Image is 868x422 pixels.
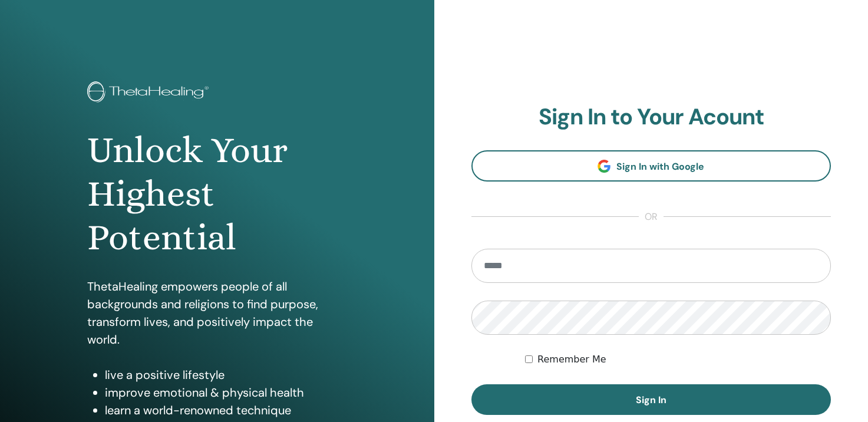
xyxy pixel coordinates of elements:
[636,394,666,406] span: Sign In
[105,401,347,419] li: learn a world-renowned technique
[537,352,606,367] label: Remember Me
[87,278,347,348] p: ThetaHealing empowers people of all backgrounds and religions to find purpose, transform lives, a...
[471,384,831,415] button: Sign In
[616,160,704,173] span: Sign In with Google
[87,128,347,260] h1: Unlock Your Highest Potential
[105,384,347,401] li: improve emotional & physical health
[105,366,347,384] li: live a positive lifestyle
[471,104,831,131] h2: Sign In to Your Acount
[639,210,664,224] span: or
[525,352,831,367] div: Keep me authenticated indefinitely or until I manually logout
[471,150,831,182] a: Sign In with Google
